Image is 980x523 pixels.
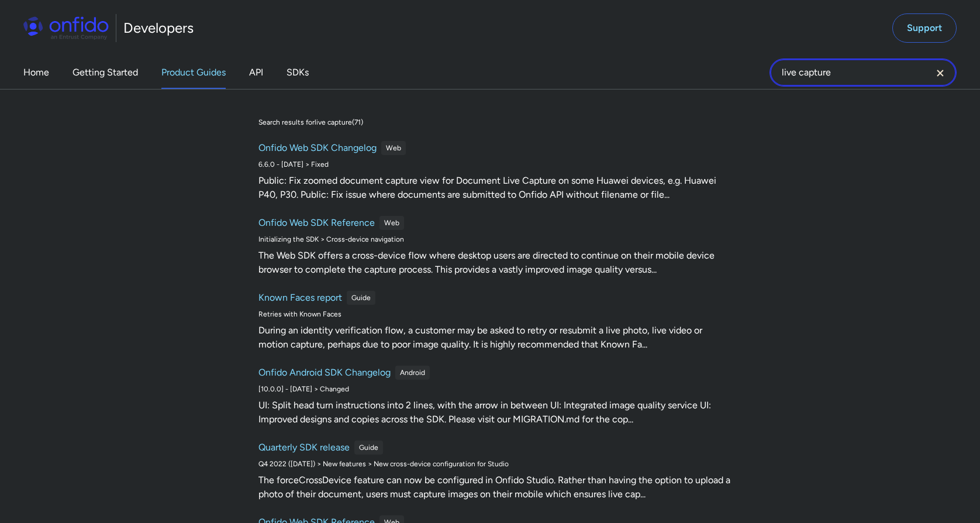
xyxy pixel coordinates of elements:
[23,16,109,40] img: Onfido Logo
[381,141,406,155] div: Web
[258,366,391,380] h6: Onfido Android SDK Changelog
[258,249,731,277] div: The Web SDK offers a cross-device flow where desktop users are directed to continue on their mobi...
[73,56,138,89] a: Getting Started
[258,473,731,501] div: The forceCrossDevice feature can now be configured in Onfido Studio. Rather than having the optio...
[347,291,375,305] div: Guide
[354,441,383,455] div: Guide
[258,459,731,469] div: Q4 2022 ([DATE]) > New features > New cross-device configuration for Studio
[258,384,731,394] div: [10.0.0] - [DATE] > Changed
[258,324,731,352] div: During an identity verification flow, a customer may be asked to retry or resubmit a live photo, ...
[258,441,350,455] h6: Quarterly SDK release
[258,398,731,426] div: UI: Split head turn instructions into 2 lines, with the arrow in between UI: Integrated image qua...
[161,56,226,89] a: Product Guides
[258,160,731,169] div: 6.6.0 - [DATE] > Fixed
[254,211,736,281] a: Onfido Web SDK ReferenceWebInitializing the SDK > Cross-device navigationThe Web SDK offers a cro...
[23,56,49,89] a: Home
[254,136,736,207] a: Onfido Web SDK ChangelogWeb6.6.0 - [DATE] > FixedPublic: Fix zoomed document capture view for Doc...
[258,118,363,127] div: Search results for live capture ( 71 )
[379,216,404,230] div: Web
[254,286,736,356] a: Known Faces reportGuideRetries with Known FacesDuring an identity verification flow, a customer m...
[123,19,194,37] h1: Developers
[892,13,957,43] a: Support
[395,366,430,380] div: Android
[249,56,263,89] a: API
[258,291,342,305] h6: Known Faces report
[254,361,736,431] a: Onfido Android SDK ChangelogAndroid[10.0.0] - [DATE] > ChangedUI: Split head turn instructions in...
[258,309,731,319] div: Retries with Known Faces
[933,66,947,80] svg: Clear search field button
[258,216,375,230] h6: Onfido Web SDK Reference
[287,56,309,89] a: SDKs
[258,141,377,155] h6: Onfido Web SDK Changelog
[258,235,731,244] div: Initializing the SDK > Cross-device navigation
[769,59,957,87] input: Onfido search input field
[258,174,731,202] div: Public: Fix zoomed document capture view for Document Live Capture on some Huawei devices, e.g. H...
[254,436,736,506] a: Quarterly SDK releaseGuideQ4 2022 ([DATE]) > New features > New cross-device configuration for St...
